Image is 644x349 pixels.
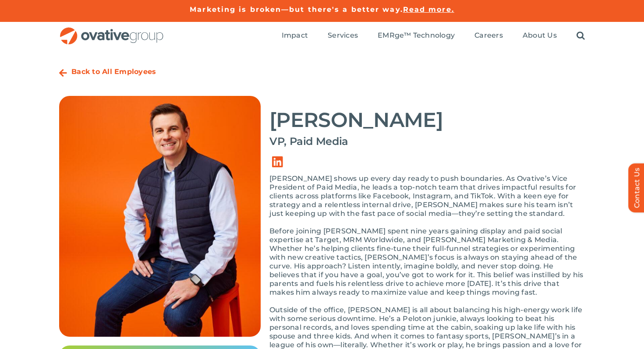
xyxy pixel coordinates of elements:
[282,22,585,50] nav: Menu
[71,67,156,76] a: Back to All Employees
[282,31,308,41] a: Impact
[523,31,557,41] a: About Us
[328,31,358,41] a: Services
[378,31,455,40] span: EMRge™ Technology
[328,31,358,40] span: Services
[269,135,585,148] h4: VP, Paid Media
[269,109,585,131] h2: [PERSON_NAME]
[269,174,585,218] p: [PERSON_NAME] shows up every day ready to push boundaries. As Ovative’s Vice President of Paid Me...
[265,150,290,174] a: Link to https://www.linkedin.com/in/andrewdavidpierce/
[403,5,454,14] a: Read more.
[474,31,503,40] span: Careers
[523,31,557,40] span: About Us
[59,69,67,78] a: Link to https://ovative.com/about-us/people/
[474,31,503,41] a: Careers
[378,31,455,41] a: EMRge™ Technology
[577,31,585,41] a: Search
[269,227,585,297] p: Before joining [PERSON_NAME] spent nine years gaining display and paid social expertise at Target...
[190,5,403,14] a: Marketing is broken—but there's a better way.
[282,31,308,40] span: Impact
[59,96,261,337] img: Bio – Andy
[59,26,164,35] a: OG_Full_horizontal_RGB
